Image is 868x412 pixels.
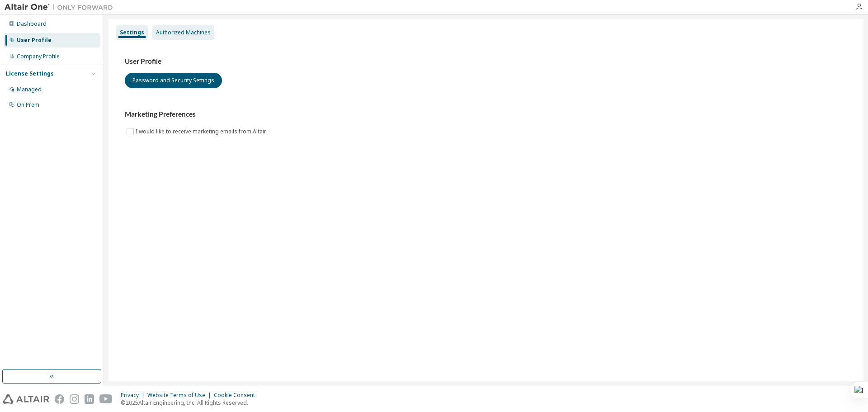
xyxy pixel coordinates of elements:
div: Dashboard [17,20,47,28]
div: Managed [17,86,42,93]
img: youtube.svg [99,394,113,404]
img: facebook.svg [55,394,64,404]
img: linkedin.svg [85,394,94,404]
img: Altair One [5,3,118,12]
button: Password and Security Settings [125,73,222,88]
div: Privacy [121,392,147,399]
div: Website Terms of Use [147,392,214,399]
h3: User Profile [125,57,847,66]
div: On Prem [17,101,39,109]
div: Settings [120,29,144,36]
div: Authorized Machines [156,29,211,36]
h3: Marketing Preferences [125,110,847,119]
div: Cookie Consent [214,392,260,399]
label: I would like to receive marketing emails from Altair [136,126,268,137]
img: instagram.svg [70,394,79,404]
div: Company Profile [17,53,60,60]
p: © 2025 Altair Engineering, Inc. All Rights Reserved. [121,399,260,407]
div: License Settings [6,70,54,77]
img: altair_logo.svg [3,394,49,404]
div: User Profile [17,37,52,44]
